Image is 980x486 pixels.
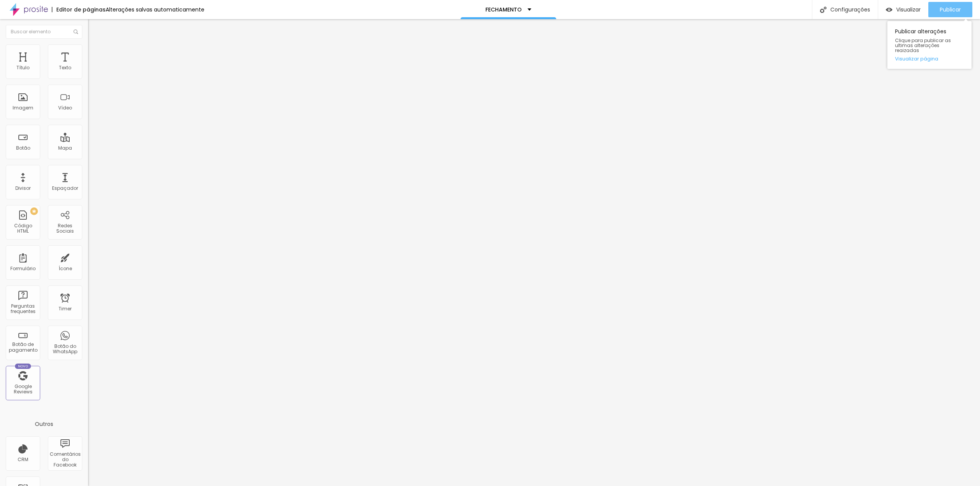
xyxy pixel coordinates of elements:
img: Icone [73,29,78,34]
div: Divisor [15,186,31,191]
div: Imagem [13,105,33,111]
div: Publicar alterações [887,21,972,69]
img: Icone [820,7,826,13]
div: Timer [59,306,72,311]
div: CRM [18,457,28,462]
span: Publicar [940,7,961,13]
div: Texto [59,65,71,70]
div: Espaçador [52,186,78,191]
div: Vídeo [58,105,72,111]
div: Mapa [58,145,72,151]
div: Formulário [10,266,36,271]
div: Novo [15,364,31,369]
div: Código HTML [8,223,38,234]
button: Publicar [928,2,972,17]
p: FECHAMENTO [485,7,522,12]
div: Perguntas frequentes [8,303,38,315]
iframe: Editor [88,19,980,486]
button: Visualizar [878,2,928,17]
div: Botão de pagamento [8,342,38,353]
div: Botão do WhatsApp [50,344,80,355]
div: Google Reviews [8,384,38,395]
div: Ícone [59,266,72,271]
input: Buscar elemento [6,25,82,39]
span: Visualizar [896,7,921,13]
span: Clique para publicar as ultimas alterações reaizadas [895,38,964,53]
img: view-1.svg [886,7,892,13]
a: Visualizar página [895,56,964,61]
div: Título [16,65,29,70]
div: Editor de páginas [52,7,106,12]
div: Comentários do Facebook [50,452,80,468]
div: Redes Sociais [50,223,80,234]
div: Alterações salvas automaticamente [106,7,204,12]
div: Botão [16,145,30,151]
